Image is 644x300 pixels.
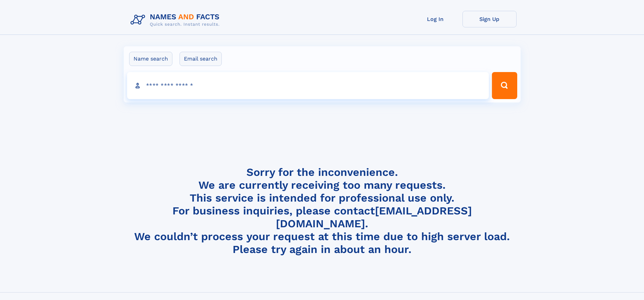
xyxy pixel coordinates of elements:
[128,166,517,256] h4: Sorry for the inconvenience. We are currently receiving too many requests. This service is intend...
[129,52,172,66] label: Name search
[462,11,517,27] a: Sign Up
[276,204,472,230] a: [EMAIL_ADDRESS][DOMAIN_NAME]
[492,72,517,99] button: Search Button
[180,52,222,66] label: Email search
[408,11,462,27] a: Log In
[128,11,225,29] img: Logo Names and Facts
[127,72,489,99] input: search input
